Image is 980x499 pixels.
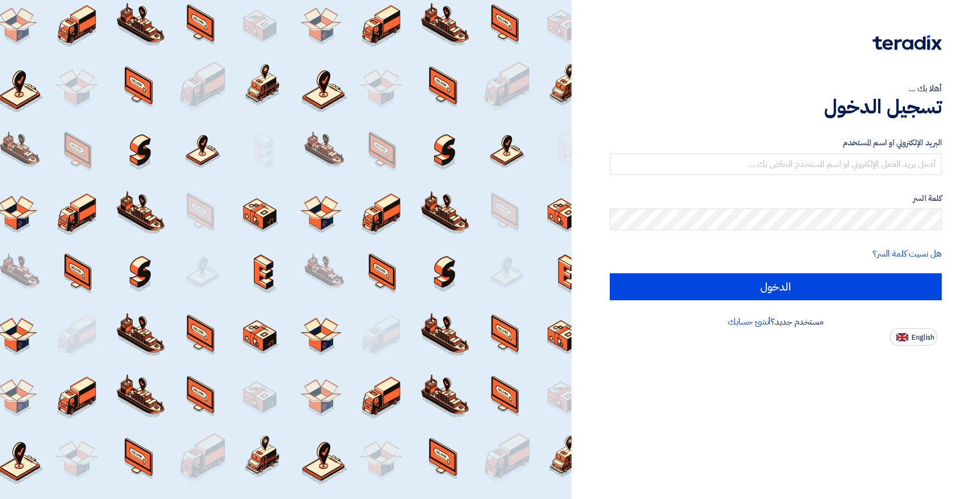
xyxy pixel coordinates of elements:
[728,315,771,328] a: أنشئ حسابك
[610,82,942,95] div: أهلا بك ...
[890,328,937,346] button: English
[610,95,942,119] h1: تسجيل الدخول
[610,315,942,328] div: مستخدم جديد؟
[610,273,942,300] input: الدخول
[873,247,942,260] a: هل نسيت كلمة السر؟
[911,334,934,341] span: English
[610,137,942,149] label: البريد الإلكتروني او اسم المستخدم
[873,35,942,50] img: Teradix logo
[610,192,942,205] label: كلمة السر
[610,153,942,175] input: أدخل بريد العمل الإلكتروني او اسم المستخدم الخاص بك ...
[896,333,908,341] img: en-US.png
